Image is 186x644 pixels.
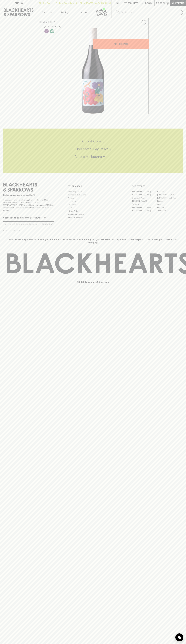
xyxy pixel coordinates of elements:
a: Fitzroy North [132,203,157,206]
a: [GEOGRAPHIC_DATA] [157,196,183,200]
a: Made without the use of any animal products. [49,28,55,34]
p: Wishlist [128,2,138,5]
button: SUBSCRIBE [41,222,54,227]
a: Braddon [157,190,183,193]
a: [GEOGRAPHIC_DATA] [132,193,157,196]
a: [GEOGRAPHIC_DATA] [132,190,157,193]
a: Bottle Drop FAQ's [68,190,119,193]
div: Call to action block [3,129,183,173]
h5: Click & Collect [3,139,183,144]
p: Tastings [61,11,69,14]
p: Checkout [172,2,184,5]
img: bubble-icon [178,636,181,639]
h5: Across Melbourne Metro [3,155,183,159]
a: Thornbury [157,209,183,212]
a: Stores [74,6,93,18]
a: Geelong [157,203,183,206]
a: [GEOGRAPHIC_DATA] [157,193,183,196]
a: Careers [68,197,119,200]
p: Login [145,2,152,5]
p: FIND US [14,2,23,5]
a: Fitzroy [157,200,183,203]
button: Add to wishlist [44,25,61,28]
strong: Liquor License #32064953 [29,204,54,206]
img: Vegan [50,29,54,33]
p: Subscribe to The Blackhearts Newsletter [3,216,54,219]
p: ADD TO CART [114,42,128,46]
a: Terms & Conditions [68,216,119,219]
a: Prahran [157,206,183,209]
img: 39066.png [37,27,149,114]
input: e.g. jane@blackheartsandsparrows.com.au [5,222,41,226]
button: Add to wishlist [140,19,147,26]
a: Contact Us [68,200,119,203]
p: Blackhearts & Sparrows acknowledges the traditional Custodians of land throughout [GEOGRAPHIC_DAT... [5,238,181,244]
a: HOME [39,21,46,23]
p: Stores [80,11,87,14]
a: Brunswick West [132,196,157,200]
a: FAQ's [68,206,119,209]
p: Sibling owned and run since [DATE] [3,194,54,196]
p: It is against the law to sell or supply alcohol to, or to obtain alcohol on behalf of a person un... [3,199,54,212]
button: ADD TO CART [93,39,149,49]
a: [GEOGRAPHIC_DATA] [132,206,157,209]
a: Shipping Information [68,213,119,216]
a: [PERSON_NAME] [132,200,157,203]
p: Shop [42,11,47,14]
p: We will never spam you [3,229,54,231]
a: SHOP [48,21,53,23]
a: Business & Bulk Gifting [68,193,119,197]
p: $0.00 [156,2,162,5]
a: Some may call it natural, others minimum intervention, either way, it’s hands off & maybe even a ... [44,28,49,34]
p: SUBSCRIBE [42,223,53,226]
p: 0 [167,2,168,4]
button: Shop [37,6,56,18]
a: Privacy Policy [68,209,119,213]
a: [GEOGRAPHIC_DATA] [132,209,157,212]
input: Try "Pinot noir" [121,10,181,15]
img: Lo-Fi [44,29,49,33]
h5: Uber Same-Day Delivery [3,147,183,151]
p: OUR STORES [132,185,183,188]
p: OTHER AREAS [68,185,119,188]
a: Gift Cards [68,203,119,206]
a: Tastings [56,6,74,18]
